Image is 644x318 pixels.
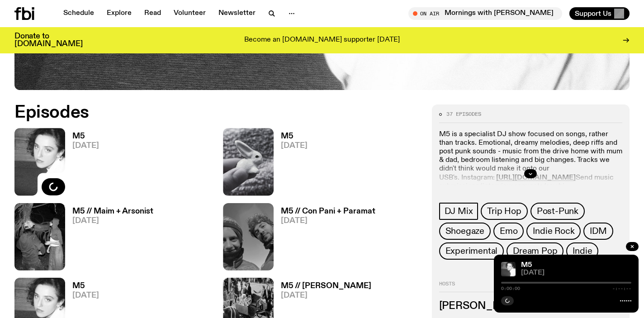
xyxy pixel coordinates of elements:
a: DJ Mix [439,203,478,220]
a: M5[DATE] [274,133,308,195]
a: Explore [101,7,137,20]
a: Dream Pop [507,242,563,260]
span: Shoegaze [445,226,484,236]
p: Become an [DOMAIN_NAME] supporter [DATE] [244,36,400,44]
span: Dream Pop [513,246,557,256]
a: Shoegaze [439,223,491,240]
span: [DATE] [72,142,99,150]
span: [DATE] [72,217,153,225]
span: IDM [590,226,606,236]
span: Post-Punk [537,206,578,216]
span: Experimental [445,246,498,256]
a: M5 [521,261,532,269]
a: Experimental [439,242,504,260]
h3: M5 [72,133,99,140]
a: M5 // Con Pani + Paramat[DATE] [274,208,375,271]
h2: Hosts [439,281,622,292]
p: M5 is a specialist DJ show focused on songs, rather than tracks. Emotional, dreamy melodies, deep... [439,130,622,209]
img: A black and white photo of Lilly wearing a white blouse and looking up at the camera. [501,262,516,276]
a: Volunteer [168,7,211,20]
h3: M5 [281,133,308,140]
span: 0:00:00 [501,286,520,291]
h3: M5 // [PERSON_NAME] [281,282,371,290]
h3: [PERSON_NAME] [439,301,622,311]
a: IDM [583,223,613,240]
h3: M5 // Maim + Arsonist [72,208,153,215]
span: [DATE] [521,270,631,276]
span: -:--:-- [612,286,631,291]
a: Trip Hop [481,203,527,220]
h2: Episodes [14,104,421,121]
a: Emo [493,223,524,240]
span: Support Us [575,9,611,18]
a: Read [139,7,166,20]
span: DJ Mix [445,206,473,216]
span: [DATE] [72,292,99,299]
h3: M5 [72,282,99,290]
a: Newsletter [213,7,261,20]
span: [DATE] [281,217,375,225]
a: Indie [566,242,598,260]
a: Post-Punk [530,203,585,220]
a: M5[DATE] [65,133,99,195]
span: 37 episodes [446,112,481,117]
a: Indie Rock [526,223,581,240]
span: [DATE] [281,292,371,299]
button: On AirMornings with [PERSON_NAME] / For Those I Love & DOBBY Interviews [408,7,562,20]
span: Indie [573,246,592,256]
h3: Donate to [DOMAIN_NAME] [14,33,83,48]
span: Trip Hop [487,206,521,216]
a: M5 // Maim + Arsonist[DATE] [65,208,153,271]
h3: M5 // Con Pani + Paramat [281,208,375,215]
span: [DATE] [281,142,308,150]
span: Indie Rock [533,226,574,236]
button: Support Us [569,7,630,20]
span: Emo [500,226,517,236]
a: Schedule [58,7,99,20]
